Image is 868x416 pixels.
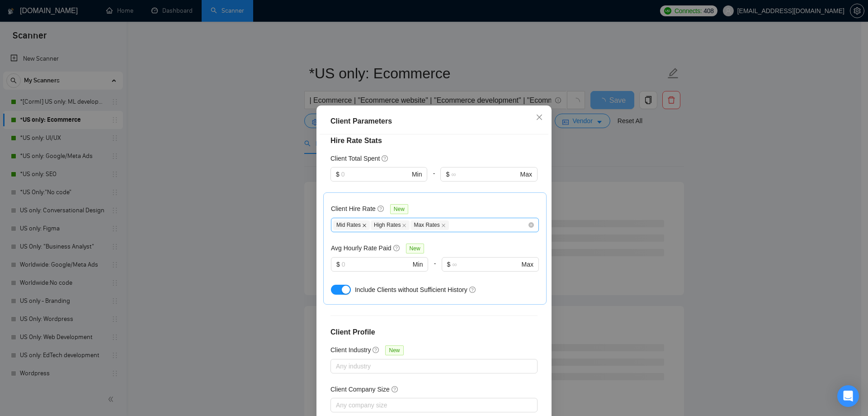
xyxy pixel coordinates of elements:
span: $ [336,259,340,269]
h4: Hire Rate Stats [330,135,538,146]
span: New [390,204,408,214]
span: Max [520,169,532,179]
input: 0 [342,259,411,269]
span: close-circle [528,222,534,228]
span: High Rates [371,220,410,230]
span: $ [447,259,451,269]
span: $ [446,169,449,179]
span: Max Rates [410,220,448,230]
h5: Client Industry [330,345,371,355]
h4: Client Profile [330,327,538,338]
span: Max [522,259,533,269]
div: Open Intercom Messenger [837,385,859,407]
span: question-circle [377,205,385,212]
h5: Avg Hourly Rate Paid [331,243,392,253]
span: Min [412,169,422,179]
h5: Client Total Spent [330,153,380,163]
span: close [362,223,367,228]
span: question-circle [469,286,476,293]
span: question-circle [393,244,401,252]
span: question-circle [373,346,380,354]
div: - [428,257,441,282]
span: close [402,223,406,228]
input: ∞ [451,169,518,179]
span: Mid Rates [333,220,370,230]
h5: Client Hire Rate [331,204,376,214]
div: - [427,167,440,192]
input: ∞ [452,259,519,269]
input: 0 [341,169,410,179]
span: Include Clients without Sufficient History [355,286,467,293]
button: Close [527,105,552,130]
span: $ [336,169,340,179]
div: Client Parameters [330,116,538,127]
span: New [385,345,403,355]
span: New [406,244,424,253]
h5: Client Company Size [330,384,390,394]
span: Min [413,259,423,269]
span: question-circle [392,386,399,393]
span: close [536,114,543,121]
span: close [441,223,446,228]
span: question-circle [382,155,389,162]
